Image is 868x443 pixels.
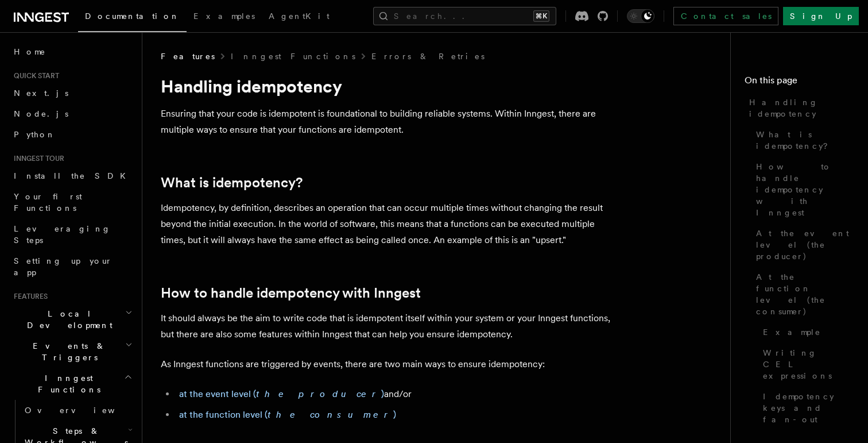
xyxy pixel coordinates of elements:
[763,326,821,338] span: Example
[14,109,68,118] span: Node.js
[161,106,620,138] p: Ensuring that your code is idempotent is foundational to building reliable systems. Within Innges...
[373,7,556,25] button: Search...⌘K
[161,200,620,248] p: Idempotency, by definition, describes an operation that can occur multiple times without changing...
[14,256,113,277] span: Setting up your app
[763,391,854,425] span: Idempotency keys and fan-out
[756,228,854,262] span: At the event level (the producer)
[256,388,381,399] em: the producer
[9,165,135,186] a: Install the SDK
[231,51,355,62] a: Inngest Functions
[14,171,133,180] span: Install the SDK
[756,129,854,152] span: What is idempotency?
[25,406,143,415] span: Overview
[14,46,46,57] span: Home
[9,368,135,400] button: Inngest Functions
[756,161,854,218] span: How to handle idempotency with Inngest
[783,7,859,25] a: Sign Up
[269,11,330,21] span: AgentKit
[9,83,135,103] a: Next.js
[9,303,135,336] button: Local Development
[758,386,854,430] a: Idempotency keys and fan-out
[85,11,180,21] span: Documentation
[533,10,549,22] kbd: ⌘K
[9,218,135,251] a: Leveraging Steps
[745,74,854,92] h4: On this page
[78,3,187,32] a: Documentation
[9,340,125,363] span: Events & Triggers
[14,224,111,245] span: Leveraging Steps
[193,11,255,21] span: Examples
[9,71,59,80] span: Quick start
[9,41,135,62] a: Home
[751,124,854,156] a: What is idempotency?
[9,336,135,368] button: Events & Triggers
[751,223,854,267] a: At the event level (the producer)
[20,400,135,421] a: Overview
[751,267,854,322] a: At the function level (the consumer)
[14,192,82,213] span: Your first Functions
[673,7,778,25] a: Contact sales
[9,372,124,395] span: Inngest Functions
[187,3,262,31] a: Examples
[161,356,620,372] p: As Inngest functions are triggered by events, there are two main ways to ensure idempotency:
[627,9,654,23] button: Toggle dark mode
[9,124,135,145] a: Python
[371,51,485,62] a: Errors & Retries
[9,308,125,331] span: Local Development
[9,251,135,283] a: Setting up your app
[161,51,215,62] span: Features
[176,386,620,402] li: and/or
[179,388,384,399] a: at the event level (the producer)
[758,342,854,386] a: Writing CEL expressions
[262,3,336,31] a: AgentKit
[161,310,620,342] p: It should always be the aim to write code that is idempotent itself within your system or your In...
[758,322,854,342] a: Example
[179,409,396,420] a: at the function level (the consumer)
[161,285,421,301] a: How to handle idempotency with Inngest
[9,186,135,218] a: Your first Functions
[745,92,854,124] a: Handling idempotency
[9,103,135,124] a: Node.js
[14,88,68,98] span: Next.js
[161,175,303,191] a: What is idempotency?
[9,154,64,163] span: Inngest tour
[14,130,56,139] span: Python
[756,271,854,317] span: At the function level (the consumer)
[763,347,854,382] span: Writing CEL expressions
[751,156,854,223] a: How to handle idempotency with Inngest
[268,409,393,420] em: the consumer
[749,97,854,120] span: Handling idempotency
[161,76,620,97] h1: Handling idempotency
[9,292,48,301] span: Features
